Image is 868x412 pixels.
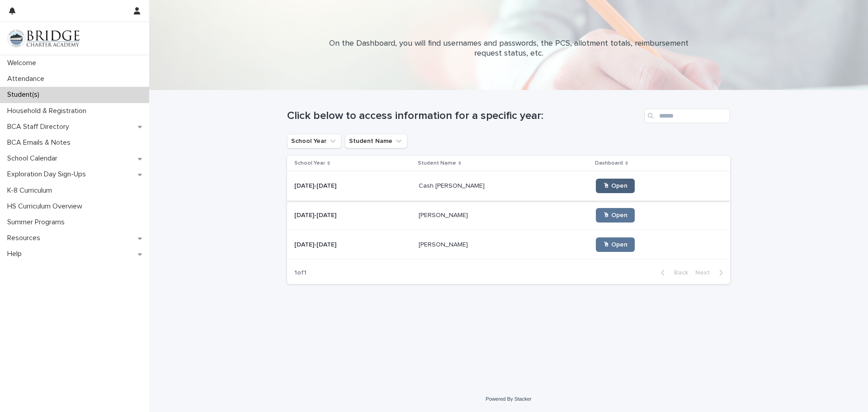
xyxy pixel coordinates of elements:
span: 🖱 Open [603,212,627,218]
a: 🖱 Open [596,179,635,193]
p: [DATE]-[DATE] [294,180,338,190]
p: Dashboard [595,158,623,168]
p: Summer Programs [4,218,72,227]
span: Next [695,270,715,276]
p: BCA Emails & Notes [4,138,78,147]
p: [DATE]-[DATE] [294,239,338,249]
p: School Year [294,158,325,168]
tr: [DATE]-[DATE][DATE]-[DATE] [PERSON_NAME][PERSON_NAME] 🖱 Open [287,201,730,230]
input: Search [644,109,730,123]
span: Back [669,270,688,276]
p: 1 of 1 [287,262,314,284]
p: [DATE]-[DATE] [294,210,338,219]
p: Help [4,250,29,258]
a: 🖱 Open [596,237,635,252]
p: [PERSON_NAME] [419,210,470,219]
p: BCA Staff Directory [4,123,76,131]
button: Back [654,269,692,277]
button: School Year [287,134,341,148]
tr: [DATE]-[DATE][DATE]-[DATE] Cash [PERSON_NAME]Cash [PERSON_NAME] 🖱 Open [287,171,730,201]
h1: Click below to access information for a specific year: [287,109,641,123]
p: [PERSON_NAME] [419,239,470,249]
p: Student Name [418,158,456,168]
p: HS Curriculum Overview [4,202,90,211]
button: Next [692,269,730,277]
a: 🖱 Open [596,208,635,223]
p: School Calendar [4,154,65,163]
p: Resources [4,234,47,242]
p: Exploration Day Sign-Ups [4,170,93,179]
p: K-8 Curriculum [4,186,59,195]
p: On the Dashboard, you will find usernames and passwords, the PCS, allotment totals, reimbursement... [328,39,689,58]
p: Attendance [4,75,52,83]
p: Welcome [4,59,43,67]
p: Student(s) [4,90,47,99]
tr: [DATE]-[DATE][DATE]-[DATE] [PERSON_NAME][PERSON_NAME] 🖱 Open [287,230,730,260]
p: Cash [PERSON_NAME] [419,180,486,190]
span: 🖱 Open [603,183,627,189]
button: Student Name [345,134,407,148]
img: V1C1m3IdTEidaUdm9Hs0 [7,29,80,47]
span: 🖱 Open [603,242,627,248]
p: Household & Registration [4,107,94,115]
a: Powered By Stacker [486,396,531,402]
